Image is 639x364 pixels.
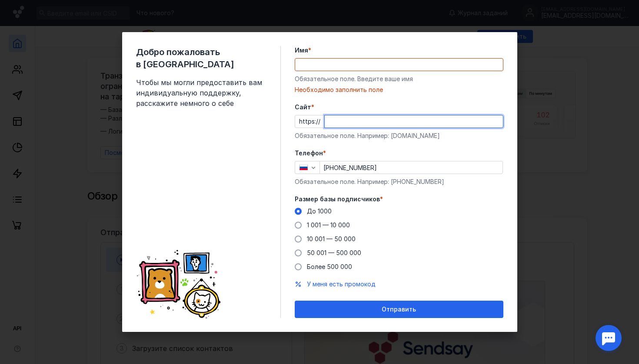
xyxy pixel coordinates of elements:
[307,249,361,256] span: 50 001 — 500 000
[307,280,376,289] button: У меня есть промокод
[295,75,503,83] div: Обязательное поле. Введите ваше имя
[295,149,323,157] span: Телефон
[295,177,503,186] div: Обязательное поле. Например: [PHONE_NUMBER]
[136,46,266,70] span: Добро пожаловать в [GEOGRAPHIC_DATA]
[295,46,308,55] span: Имя
[307,263,352,270] span: Более 500 000
[307,235,356,243] span: 10 001 — 50 000
[382,306,416,313] span: Отправить
[307,207,332,215] span: До 1000
[295,103,311,111] span: Cайт
[295,85,503,94] div: Необходимо заполнить поле
[307,280,376,288] span: У меня есть промокод
[307,221,350,229] span: 1 001 — 10 000
[295,195,380,203] span: Размер базы подписчиков
[295,301,503,318] button: Отправить
[136,77,266,108] span: Чтобы мы могли предоставить вам индивидуальную поддержку, расскажите немного о себе
[295,131,503,140] div: Обязательное поле. Например: [DOMAIN_NAME]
